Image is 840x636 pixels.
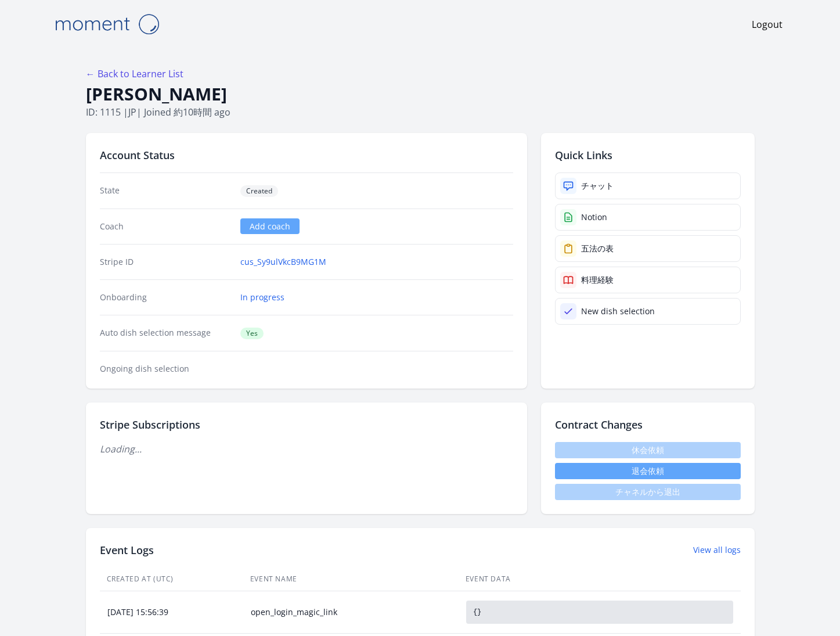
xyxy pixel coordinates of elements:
[128,106,136,118] span: jp
[240,185,278,197] span: Created
[693,544,741,556] a: View all logs
[100,567,243,591] th: Created At (UTC)
[100,606,243,618] div: [DATE] 15:56:39
[459,567,741,591] th: Event Data
[555,298,741,325] a: New dish selection
[100,327,232,339] dt: Auto dish selection message
[244,606,458,618] div: open_login_magic_link
[581,274,614,286] div: 料理経験
[581,243,614,254] div: 五法の表
[555,463,741,479] button: 退会依頼
[86,83,755,105] h1: [PERSON_NAME]
[100,147,513,163] h2: Account Status
[240,256,326,268] a: cus_Sy9ulVkcB9MG1M
[86,67,183,80] a: ← Back to Learner List
[100,363,232,375] dt: Ongoing dish selection
[86,105,755,119] p: ID: 1115 | | Joined 約10時間 ago
[100,256,232,268] dt: Stripe ID
[466,601,733,624] pre: {}
[240,328,264,339] span: Yes
[555,147,741,163] h2: Quick Links
[555,484,741,500] span: チャネルから退出
[240,292,284,303] a: In progress
[581,211,607,223] div: Notion
[49,9,165,39] img: Moment
[555,416,741,433] h2: Contract Changes
[581,180,614,192] div: チャット
[240,218,300,234] a: Add coach
[581,306,655,317] div: New dish selection
[555,204,741,231] a: Notion
[243,567,459,591] th: Event Name
[100,416,513,433] h2: Stripe Subscriptions
[752,17,783,31] a: Logout
[100,292,232,303] dt: Onboarding
[100,221,232,232] dt: Coach
[555,235,741,262] a: 五法の表
[100,185,232,197] dt: State
[100,542,154,558] h2: Event Logs
[555,173,741,199] a: チャット
[100,442,513,456] p: Loading...
[555,267,741,293] a: 料理経験
[555,442,741,458] span: 休会依頼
